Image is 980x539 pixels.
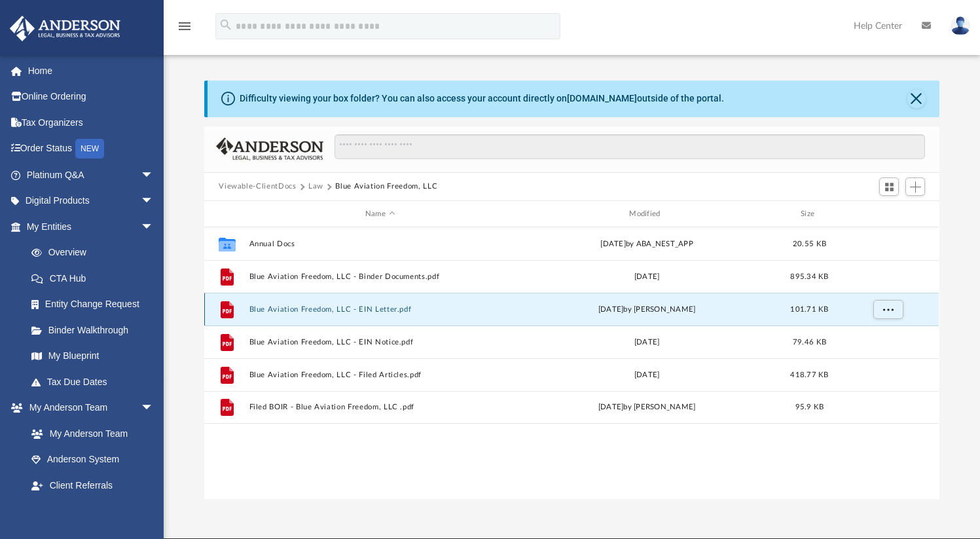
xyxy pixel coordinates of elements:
input: Search files and folders [335,134,925,159]
a: Platinum Q&Aarrow_drop_down [9,162,173,188]
a: Overview [18,240,173,266]
div: Modified [516,208,778,220]
div: [DATE] by ABA_NEST_APP [517,238,778,250]
button: Annual Docs [249,240,511,248]
span: 20.55 KB [793,240,826,248]
div: NEW [75,139,104,158]
span: 95.9 KB [795,404,824,411]
span: 101.71 KB [791,306,829,313]
div: id [842,208,934,220]
img: Anderson Advisors Platinum Portal [6,16,124,41]
span: 895.34 KB [791,273,829,280]
button: Switch to Grid View [879,177,899,196]
a: menu [177,25,192,34]
button: Close [907,90,926,108]
div: Name [249,208,511,220]
img: User Pic [951,16,970,35]
div: [DATE] by [PERSON_NAME] [517,304,778,316]
div: Difficulty viewing your box folder? You can also access your account directly on outside of the p... [240,92,724,105]
div: id [210,208,243,220]
div: grid [204,227,939,499]
div: [DATE] [517,337,778,348]
a: Tax Organizers [9,109,173,136]
button: Blue Aviation Freedom, LLC - EIN Notice.pdf [249,338,511,346]
a: CTA Hub [18,265,173,291]
a: Digital Productsarrow_drop_down [9,188,173,214]
button: Law [308,181,323,193]
span: arrow_drop_down [141,188,167,215]
span: 79.46 KB [793,339,826,346]
div: [DATE] by [PERSON_NAME] [517,402,778,414]
a: Order StatusNEW [9,136,173,162]
i: search [219,18,233,32]
i: menu [177,18,192,34]
button: Add [905,177,925,196]
div: [DATE] [517,369,778,381]
div: Size [784,208,836,220]
a: Anderson System [18,447,167,473]
button: Filed BOIR - Blue Aviation Freedom, LLC .pdf [249,403,511,412]
a: Online Ordering [9,84,173,110]
a: Home [9,58,173,84]
button: Blue Aviation Freedom, LLC - Filed Articles.pdf [249,371,511,379]
a: My Anderson Team [18,420,160,447]
span: 418.77 KB [791,371,829,379]
a: Client Referrals [18,472,167,498]
button: More options [873,300,903,320]
button: Blue Aviation Freedom, LLC [335,181,437,193]
a: Entity Change Request [18,291,173,318]
button: Viewable-ClientDocs [219,181,296,193]
span: arrow_drop_down [141,162,167,189]
a: Tax Due Dates [18,369,173,395]
a: Binder Walkthrough [18,317,173,343]
span: arrow_drop_down [141,214,167,240]
button: Blue Aviation Freedom, LLC - EIN Letter.pdf [249,305,511,314]
button: Blue Aviation Freedom, LLC - Binder Documents.pdf [249,272,511,281]
a: My Blueprint [18,343,167,369]
a: My Anderson Teamarrow_drop_down [9,395,167,421]
span: arrow_drop_down [141,395,167,422]
div: [DATE] [517,271,778,283]
a: [DOMAIN_NAME] [567,93,637,103]
a: My Entitiesarrow_drop_down [9,214,173,240]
